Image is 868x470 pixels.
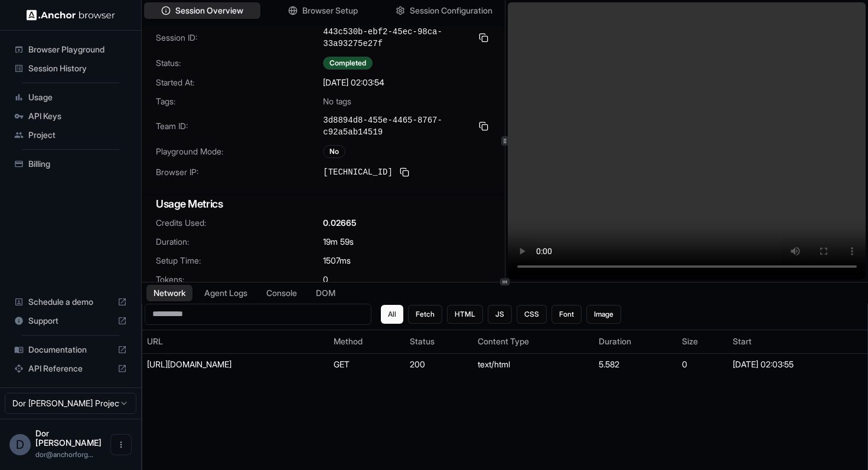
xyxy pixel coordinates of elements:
[9,155,132,173] div: Billing
[156,96,323,107] span: Tags:
[147,359,324,370] div: https://www.example.com/
[156,196,491,212] h3: Usage Metrics
[405,353,473,375] td: 200
[9,107,132,126] div: API Keys
[334,336,400,347] div: Method
[28,91,127,103] span: Usage
[9,40,132,59] div: Browser Playground
[28,315,113,327] span: Support
[517,305,547,324] button: CSS
[323,114,471,138] span: 3d8894d8-455e-4465-8767-c92a5ab14519
[323,274,328,285] span: 0
[323,255,351,267] span: 1507 ms
[35,450,93,459] span: dor@anchorforge.io
[323,57,373,70] div: Completed
[156,236,323,248] span: Duration:
[323,26,471,50] span: 443c530b-ebf2-45ec-98ca-33a93275e27f
[488,305,512,324] button: JS
[156,255,323,267] span: Setup Time:
[9,59,132,78] div: Session History
[156,120,323,132] span: Team ID:
[594,353,677,375] td: 5.582
[447,305,483,324] button: HTML
[156,77,323,88] span: Started At:
[9,292,132,311] div: Schedule a demo
[35,428,102,448] span: Dor Dankner
[28,296,113,308] span: Schedule a demo
[728,353,868,375] td: [DATE] 02:03:55
[156,217,323,229] span: Credits Used:
[197,285,254,301] button: Agent Logs
[259,285,304,301] button: Console
[381,305,403,324] button: All
[156,274,323,285] span: Tokens:
[309,285,342,301] button: DOM
[478,336,589,347] div: Content Type
[682,336,723,347] div: Size
[329,353,405,375] td: GET
[9,311,132,330] div: Support
[9,434,31,455] div: D
[323,217,356,229] span: 0.02665
[586,305,621,324] button: Image
[110,434,132,455] button: Open menu
[28,363,113,374] span: API Reference
[552,305,582,324] button: Font
[28,344,113,356] span: Documentation
[156,32,323,44] span: Session ID:
[323,166,393,178] span: [TECHNICAL_ID]
[28,44,127,55] span: Browser Playground
[156,57,323,69] span: Status:
[677,353,727,375] td: 0
[302,5,358,17] span: Browser Setup
[733,336,863,347] div: Start
[9,340,132,359] div: Documentation
[28,110,127,122] span: API Keys
[175,5,243,17] span: Session Overview
[28,63,127,74] span: Session History
[156,146,323,157] span: Playground Mode:
[27,9,115,21] img: Anchor Logo
[28,129,127,141] span: Project
[323,77,384,88] span: [DATE] 02:03:54
[473,353,594,375] td: text/html
[9,88,132,107] div: Usage
[323,145,345,158] div: No
[408,305,442,324] button: Fetch
[9,126,132,144] div: Project
[146,285,192,301] button: Network
[410,336,468,347] div: Status
[9,359,132,378] div: API Reference
[599,336,673,347] div: Duration
[156,166,323,178] span: Browser IP:
[410,5,492,17] span: Session Configuration
[147,336,324,347] div: URL
[323,236,354,248] span: 19m 59s
[28,158,127,170] span: Billing
[323,96,351,107] span: No tags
